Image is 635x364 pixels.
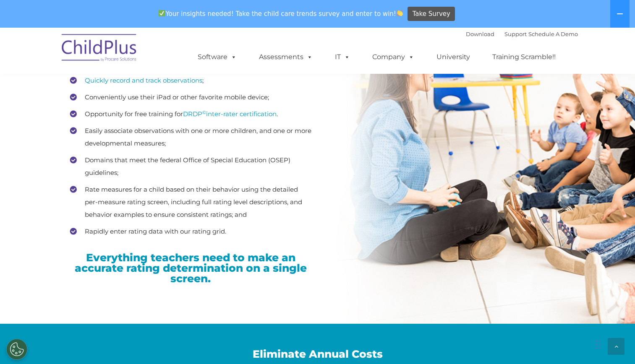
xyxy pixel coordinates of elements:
a: Software [189,49,245,65]
a: DRDP©inter-rater certification [183,110,277,118]
span: Take Survey [413,7,450,21]
a: Schedule A Demo [528,31,578,37]
li: Rate measures for a child based on their behavior using the detailed per-measure rating screen, i... [70,183,311,221]
li: Opportunity for free training for . [70,108,311,120]
a: Take Survey [408,7,455,21]
a: Assessments [251,49,321,65]
a: University [428,49,478,65]
a: Quickly record and track observations [85,76,202,84]
li: Easily associate observations with one or more children, and one or more developmental measures; [70,125,311,150]
button: Cookies Settings [6,339,27,360]
img: ChildPlus by Procare Solutions [57,28,141,70]
span: Your insights needed! Take the child care trends survey and enter to win! [155,5,407,22]
img: 👏 [397,10,403,16]
li: Domains that meet the federal Office of Special Education (OSEP) guidelines; [70,154,311,179]
a: Company [364,49,423,65]
span: Eliminate Annual Costs [253,348,383,360]
li: Conveniently use their iPad or other favorite mobile device; [70,91,311,104]
a: Training Scramble!! [484,49,564,65]
span: Everything teachers need to make an accurate rating determination on a single screen. [75,251,307,285]
a: IT [327,49,358,65]
font: | [466,31,578,37]
a: Support [504,31,527,37]
a: Download [466,31,494,37]
li: ; [70,74,311,87]
li: Rapidly enter rating data with our rating grid. [70,225,311,238]
sup: © [202,109,206,115]
div: Drag [596,332,601,357]
img: ✅ [159,10,165,16]
iframe: Chat Widget [498,273,635,364]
